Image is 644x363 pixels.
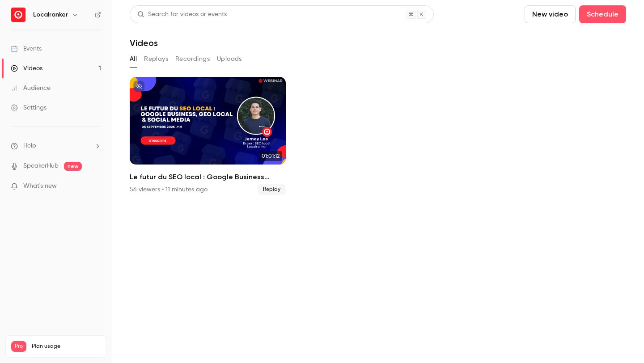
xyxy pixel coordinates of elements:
[23,181,57,191] span: What's new
[130,77,286,195] a: 01:01:12Le futur du SEO local : Google Business Profile, GEO & Social media56 viewers • 11 minute...
[23,161,59,171] a: SpeakerHub
[11,64,42,73] div: Videos
[130,38,158,48] h1: Videos
[11,84,51,93] div: Audience
[130,185,208,194] div: 56 viewers • 11 minutes ago
[32,343,101,350] span: Plan usage
[130,52,137,66] button: All
[133,80,145,92] button: unpublished
[11,8,25,22] img: Localranker
[33,10,68,19] h6: Localranker
[137,10,227,19] div: Search for videos or events
[217,52,242,66] button: Uploads
[525,5,576,23] button: New video
[64,162,82,171] span: new
[23,141,36,151] span: Help
[130,5,626,358] section: Videos
[11,44,42,53] div: Events
[259,151,282,161] span: 01:01:12
[175,52,210,66] button: Recordings
[11,141,101,151] li: help-dropdown-opener
[130,77,626,195] ul: Videos
[579,5,626,23] button: Schedule
[11,341,26,352] span: Pro
[144,52,168,66] button: Replays
[258,184,286,195] span: Replay
[11,103,47,112] div: Settings
[130,172,286,182] h2: Le futur du SEO local : Google Business Profile, GEO & Social media
[130,77,286,195] li: Le futur du SEO local : Google Business Profile, GEO & Social media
